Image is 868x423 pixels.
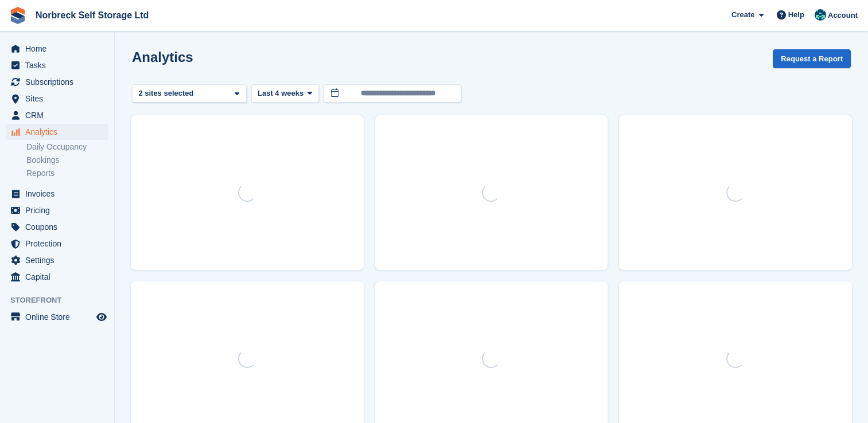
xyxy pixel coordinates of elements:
span: Account [828,10,858,21]
span: Coupons [25,219,94,235]
span: Home [25,41,94,57]
a: menu [6,107,108,123]
a: menu [6,41,108,57]
img: Sally King [815,9,826,21]
span: Storefront [10,295,114,306]
a: Daily Occupancy [26,142,108,152]
a: menu [6,57,108,73]
span: Analytics [25,124,94,140]
span: Capital [25,269,94,285]
span: CRM [25,107,94,123]
button: Last 4 weeks [251,84,319,103]
a: menu [6,91,108,107]
a: Preview store [95,310,108,324]
a: menu [6,74,108,90]
span: Protection [25,236,94,252]
a: menu [6,309,108,325]
span: Settings [25,252,94,268]
img: stora-icon-8386f47178a22dfd0bd8f6a31ec36ba5ce8667c1dd55bd0f319d3a0aa187defe.svg [9,7,26,24]
a: menu [6,236,108,252]
a: Bookings [26,155,108,166]
span: Last 4 weeks [258,88,303,99]
a: menu [6,269,108,285]
span: Create [731,9,754,21]
a: menu [6,252,108,268]
span: Sites [25,91,94,107]
a: menu [6,219,108,235]
span: Help [788,9,804,21]
span: Online Store [25,309,94,325]
span: Subscriptions [25,74,94,90]
a: Reports [26,168,108,179]
button: Request a Report [773,49,851,68]
div: 2 sites selected [137,88,198,99]
span: Tasks [25,57,94,73]
a: menu [6,124,108,140]
span: Pricing [25,202,94,218]
a: menu [6,186,108,202]
span: Invoices [25,186,94,202]
h2: Analytics [132,49,193,65]
a: menu [6,202,108,218]
a: Norbreck Self Storage Ltd [31,6,153,25]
